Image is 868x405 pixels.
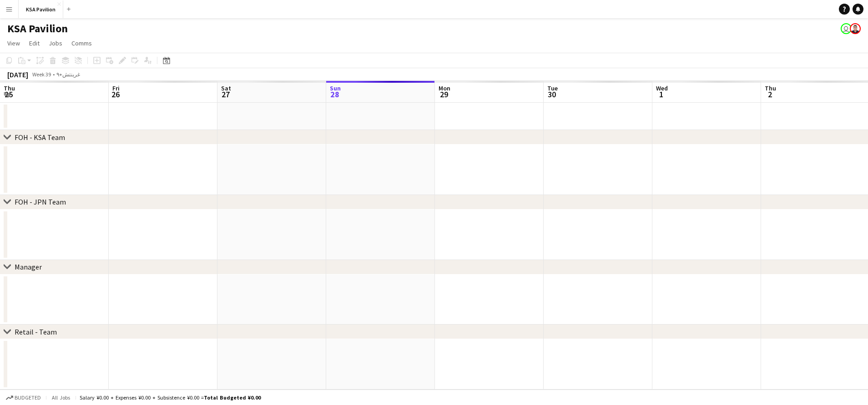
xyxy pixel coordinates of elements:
[71,39,92,47] span: Comms
[7,22,68,35] h1: KSA Pavilion
[111,89,120,100] span: 26
[15,197,66,206] div: FOH - JPN Team
[19,0,63,18] button: KSA Pavilion
[4,37,24,49] a: View
[204,394,261,401] span: Total Budgeted ¥0.00
[841,23,852,34] app-user-avatar: Yousef Alabdulmuhsin
[112,84,120,92] span: Fri
[56,71,80,78] div: غرينتش+٩
[220,89,231,100] span: 27
[763,89,776,100] span: 2
[547,84,558,92] span: Tue
[15,262,42,271] div: Manager
[45,37,66,49] a: Jobs
[655,89,668,100] span: 1
[850,23,861,34] app-user-avatar: Hussein Al Najjar
[439,84,450,92] span: Mon
[437,89,450,100] span: 29
[656,84,668,92] span: Wed
[7,39,20,47] span: View
[330,84,341,92] span: Sun
[50,394,72,401] span: All jobs
[15,395,41,401] span: Budgeted
[15,133,65,142] div: FOH - KSA Team
[765,84,776,92] span: Thu
[2,89,15,100] span: 25
[5,393,42,403] button: Budgeted
[7,70,28,79] div: [DATE]
[328,89,341,100] span: 28
[546,89,558,100] span: 30
[49,39,62,47] span: Jobs
[15,327,57,336] div: Retail - Team
[80,394,261,401] div: Salary ¥0.00 + Expenses ¥0.00 + Subsistence ¥0.00 =
[25,37,43,49] a: Edit
[30,71,53,78] span: Week 39
[68,37,96,49] a: Comms
[29,39,40,47] span: Edit
[4,84,15,92] span: Thu
[221,84,231,92] span: Sat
